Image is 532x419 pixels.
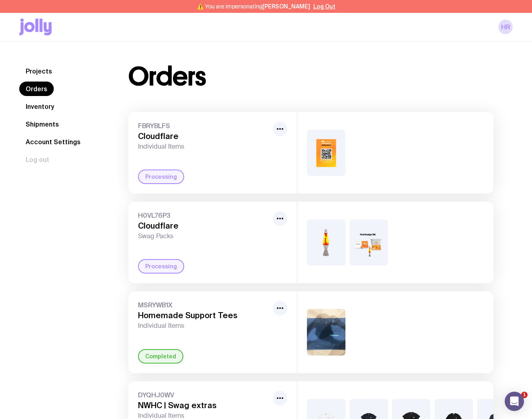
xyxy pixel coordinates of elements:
[138,221,270,231] h3: Cloudflare
[19,64,59,78] a: Projects
[197,3,310,10] span: ⚠️ You are impersonating
[138,301,270,309] span: MSRYWB1X
[313,3,335,10] button: Log Out
[138,131,270,141] h3: Cloudflare
[505,392,524,411] div: Open Intercom Messenger
[138,349,183,364] div: Completed
[138,259,184,274] div: Processing
[138,122,270,130] span: FBRYBLFS
[19,135,87,149] a: Account Settings
[138,322,270,330] span: Individual Items
[138,391,270,399] span: DYQHJ0WV
[498,20,513,34] a: HR
[128,64,206,90] h1: Orders
[138,311,270,320] h3: Homemade Support Tees
[138,401,270,410] h3: NWHC | Swag extras
[262,3,310,10] span: [PERSON_NAME]
[138,170,184,184] div: Processing
[19,117,65,131] a: Shipments
[19,152,56,167] button: Log out
[19,99,61,114] a: Inventory
[138,232,270,240] span: Swag Packs
[138,211,270,219] span: H0VL76P3
[19,82,54,96] a: Orders
[521,392,528,398] span: 1
[138,143,270,151] span: Individual Items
